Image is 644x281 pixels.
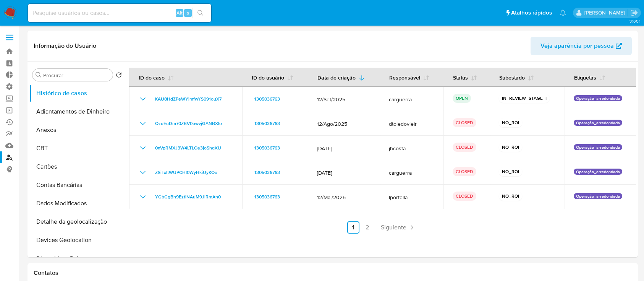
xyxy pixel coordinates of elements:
button: Histórico de casos [29,84,125,102]
button: search-icon [193,8,208,18]
span: Alt [176,9,183,16]
button: Contas Bancárias [29,176,125,194]
span: Atalhos rápidos [511,9,552,17]
h1: Informação do Usuário [34,42,96,50]
button: Devices Geolocation [29,231,125,249]
span: s [187,9,189,16]
button: Cartões [29,158,125,176]
button: Dispositivos Point [29,249,125,268]
input: Procurar [43,72,110,79]
h1: Contatos [34,269,632,277]
a: Sair [630,9,638,17]
button: Adiantamentos de Dinheiro [29,102,125,121]
button: CBT [29,139,125,158]
a: Notificações [560,10,566,16]
button: Veja aparência por pessoa [531,37,632,55]
button: Procurar [36,72,42,78]
button: Retornar ao pedido padrão [116,72,122,80]
button: Dados Modificados [29,194,125,213]
input: Pesquise usuários ou casos... [28,8,211,18]
button: Anexos [29,121,125,139]
button: Detalhe da geolocalização [29,213,125,231]
span: Veja aparência por pessoa [540,37,614,55]
p: adriano.brito@mercadolivre.com [584,9,628,16]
